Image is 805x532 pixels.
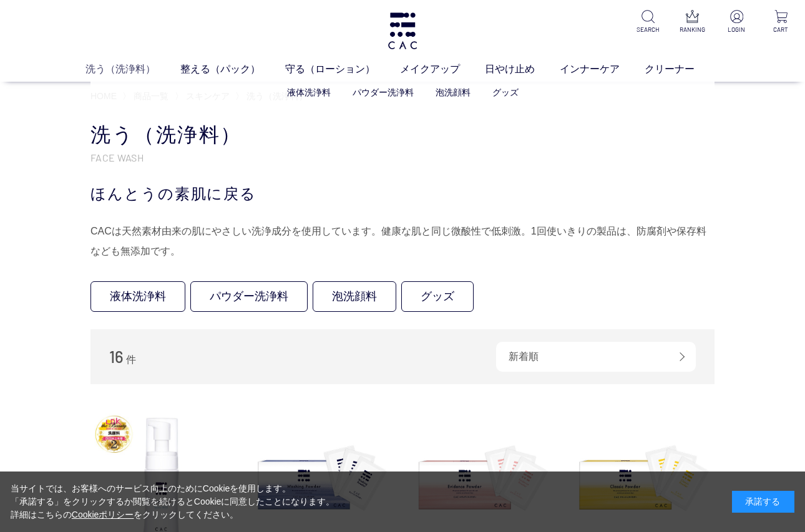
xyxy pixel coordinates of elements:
[485,62,560,77] a: 日やけ止め
[90,122,715,148] h1: 洗う（洗浄料）
[492,87,519,97] a: グッズ
[11,482,335,521] div: 当サイトでは、お客様へのサービス向上のためにCookieを使用します。 「承諾する」をクリックするか閲覧を続けるとCookieに同意したことになります。 詳細はこちらの をクリックしてください。
[85,62,180,77] a: 洗う（洗浄料）
[400,62,485,77] a: メイクアップ
[436,87,471,97] a: 泡洗顔料
[723,25,751,34] p: LOGIN
[90,151,715,164] p: FACE WASH
[180,62,285,77] a: 整える（パック）
[126,354,136,365] span: 件
[72,510,134,520] a: Cookieポリシー
[353,87,414,97] a: パウダー洗浄料
[285,62,400,77] a: 守る（ローション）
[109,347,124,366] span: 16
[313,281,396,312] a: 泡洗顔料
[401,281,474,312] a: グッズ
[678,25,706,34] p: RANKING
[496,342,696,372] div: 新着順
[90,221,715,261] div: CACは天然素材由来の肌にやさしい洗浄成分を使用しています。健康な肌と同じ微酸性で低刺激。1回使いきりの製品は、防腐剤や保存料なども無添加です。
[678,10,706,34] a: RANKING
[732,491,794,513] div: 承諾する
[386,12,419,49] img: logo
[634,10,662,34] a: SEARCH
[634,25,662,34] p: SEARCH
[560,62,645,77] a: インナーケア
[90,281,185,312] a: 液体洗浄料
[287,87,331,97] a: 液体洗浄料
[645,62,720,77] a: クリーナー
[190,281,308,312] a: パウダー洗浄料
[767,25,795,34] p: CART
[767,10,795,34] a: CART
[90,183,715,205] div: ほんとうの素肌に戻る
[723,10,751,34] a: LOGIN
